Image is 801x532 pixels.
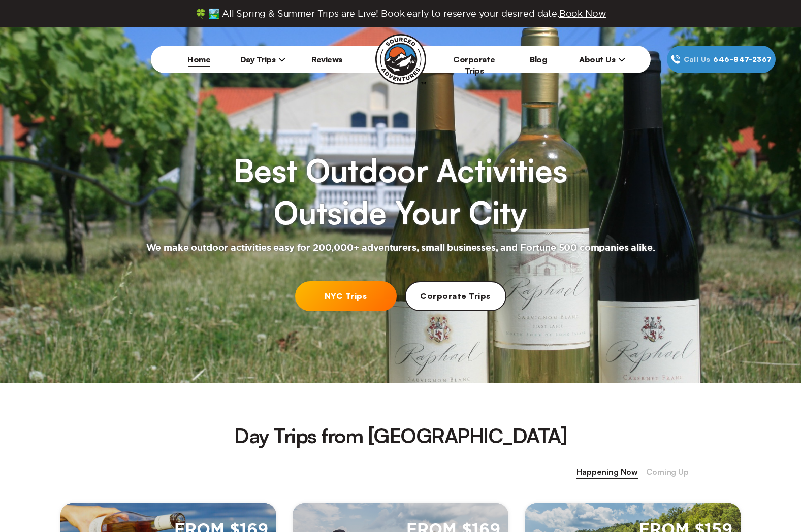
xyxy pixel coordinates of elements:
[667,46,776,73] a: Call Us646‍-847‍-2367
[240,54,286,64] span: Day Trips
[187,54,210,64] a: Home
[453,54,495,76] a: Corporate Trips
[579,54,625,64] span: About Us
[234,149,567,234] h1: Best Outdoor Activities Outside Your City
[713,54,772,65] span: 646‍-847‍-2367
[195,8,606,19] span: 🍀 🏞️ All Spring & Summer Trips are Live! Book early to reserve your desired date.
[576,465,638,479] span: Happening Now
[295,281,397,311] a: NYC Trips
[146,242,655,254] h2: We make outdoor activities easy for 200,000+ adventurers, small businesses, and Fortune 500 compa...
[405,281,506,311] a: Corporate Trips
[681,54,714,65] span: Call Us
[530,54,547,64] a: Blog
[559,9,606,18] span: Book Now
[311,54,342,64] a: Reviews
[646,465,689,479] span: Coming Up
[375,34,426,85] img: Sourced Adventures company logo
